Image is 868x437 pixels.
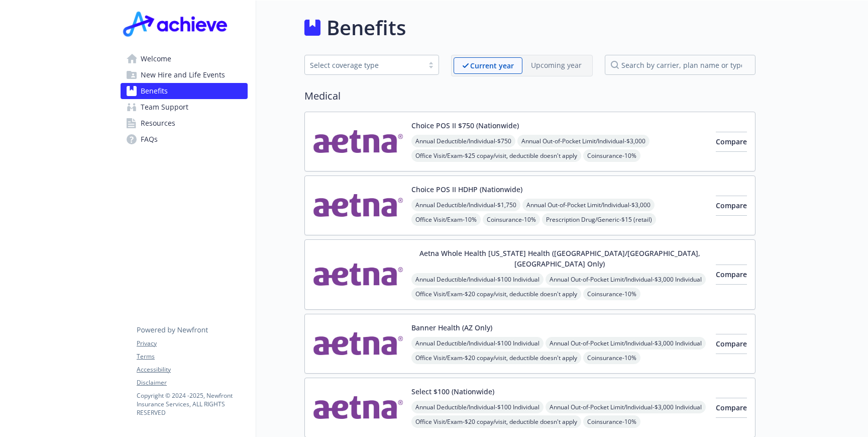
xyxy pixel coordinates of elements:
a: Disclaimer [137,378,247,387]
span: Office Visit/Exam - 10% [411,213,481,226]
input: search by carrier, plan name or type [605,55,755,75]
button: Choice POS II HDHP (Nationwide) [411,184,522,195]
img: Aetna Inc carrier logo [313,248,403,301]
a: Team Support [121,99,248,115]
span: Annual Out-of-Pocket Limit/Individual - $3,000 Individual [546,337,706,349]
span: Compare [716,339,747,348]
span: Annual Out-of-Pocket Limit/Individual - $3,000 [517,135,649,147]
span: Annual Out-of-Pocket Limit/Individual - $3,000 Individual [546,273,706,286]
h1: Benefits [327,13,406,43]
span: Upcoming year [522,57,590,74]
p: Current year [470,60,514,71]
button: Choice POS II $750 (Nationwide) [411,120,519,131]
p: Copyright © 2024 - 2025 , Newfront Insurance Services, ALL RIGHTS RESERVED [137,391,247,417]
span: Annual Deductible/Individual - $1,750 [411,199,520,211]
span: Coinsurance - 10% [583,415,640,428]
img: Aetna Inc carrier logo [313,120,403,163]
p: Upcoming year [531,60,582,70]
span: Annual Deductible/Individual - $100 Individual [411,337,544,349]
img: Aetna Inc carrier logo [313,322,403,365]
button: Compare [716,334,747,354]
span: Compare [716,201,747,210]
span: Annual Out-of-Pocket Limit/Individual - $3,000 [522,199,655,211]
a: Resources [121,115,248,131]
div: Select coverage type [310,60,418,70]
span: Coinsurance - 10% [583,288,640,300]
a: Welcome [121,51,248,67]
button: Banner Health (AZ Only) [411,322,492,333]
a: Benefits [121,83,248,99]
span: Office Visit/Exam - $20 copay/visit, deductible doesn't apply [411,415,581,428]
img: Aetna Inc carrier logo [313,386,403,429]
span: Prescription Drug/Generic - $15 (retail) [542,213,656,226]
img: Aetna Inc carrier logo [313,184,403,227]
button: Compare [716,132,747,152]
button: Aetna Whole Health [US_STATE] Health ([GEOGRAPHIC_DATA]/[GEOGRAPHIC_DATA], [GEOGRAPHIC_DATA] Only) [411,248,708,269]
span: Annual Deductible/Individual - $750 [411,135,515,147]
span: Compare [716,270,747,279]
a: Privacy [137,339,247,348]
button: Select $100 (Nationwide) [411,386,494,397]
span: Coinsurance - 10% [583,352,640,364]
span: Coinsurance - 10% [483,213,540,226]
button: Compare [716,398,747,418]
button: Compare [716,196,747,216]
a: FAQs [121,131,248,147]
span: Benefits [141,83,168,99]
button: Compare [716,265,747,285]
span: Office Visit/Exam - $20 copay/visit, deductible doesn't apply [411,288,581,300]
span: FAQs [141,131,158,147]
a: Accessibility [137,365,247,374]
span: Annual Deductible/Individual - $100 Individual [411,401,544,413]
span: Resources [141,115,175,131]
span: Coinsurance - 10% [583,149,640,162]
span: Welcome [141,51,171,67]
span: Office Visit/Exam - $20 copay/visit, deductible doesn't apply [411,352,581,364]
h2: Medical [304,89,755,104]
span: Annual Deductible/Individual - $100 Individual [411,273,544,286]
span: Compare [716,403,747,412]
span: Office Visit/Exam - $25 copay/visit, deductible doesn't apply [411,149,581,162]
span: New Hire and Life Events [141,67,225,83]
span: Annual Out-of-Pocket Limit/Individual - $3,000 Individual [546,401,706,413]
span: Team Support [141,99,188,115]
a: New Hire and Life Events [121,67,248,83]
a: Terms [137,352,247,361]
span: Compare [716,137,747,146]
